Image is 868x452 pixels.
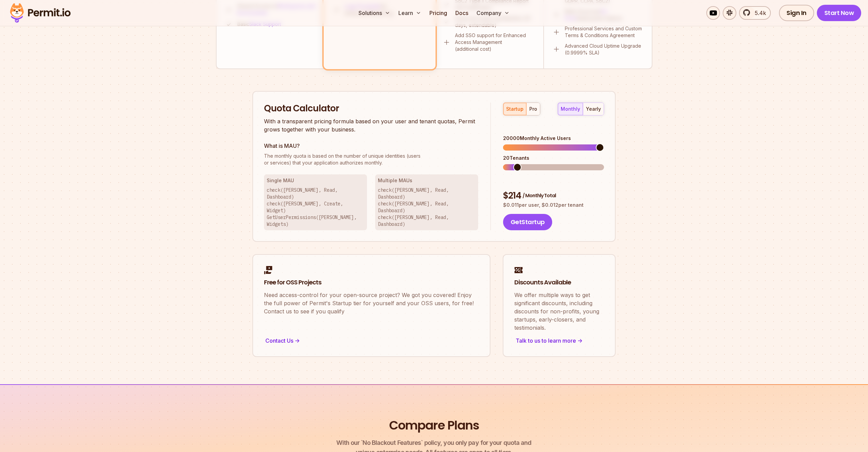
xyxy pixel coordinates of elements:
a: Free for OSS ProjectsNeed access-control for your open-source project? We got you covered! Enjoy ... [252,254,490,357]
h2: Free for OSS Projects [264,278,479,287]
h2: Discounts Available [514,278,604,287]
p: check([PERSON_NAME], Read, Dashboard) check([PERSON_NAME], Create, Widget) GetUserPermissions([PE... [267,187,364,228]
p: Need access-control for your open-source project? We got you covered! Enjoy the full power of Per... [264,291,479,315]
button: Learn [396,6,424,20]
p: $ 0.011 per user, $ 0.012 per tenant [503,202,604,208]
a: Start Now [817,5,862,21]
button: Company [474,6,512,20]
div: 20000 Monthly Active Users [503,135,604,142]
div: Contact Us [264,336,479,345]
a: 5.4k [739,6,771,20]
span: -> [295,337,300,345]
a: Pricing [427,6,450,20]
span: The monthly quota is based on the number of unique identities (users [264,153,478,159]
h2: Quota Calculator [264,103,478,115]
a: Discounts AvailableWe offer multiple ways to get significant discounts, including discounts for n... [503,254,616,357]
h3: Multiple MAUs [378,177,475,184]
p: check([PERSON_NAME], Read, Dashboard) check([PERSON_NAME], Read, Dashboard) check([PERSON_NAME], ... [378,187,475,228]
p: Professional Services and Custom Terms & Conditions Agreement [565,25,644,39]
h3: Single MAU [267,177,364,184]
button: GetStartup [503,214,552,230]
div: pro [529,106,537,112]
button: Solutions [356,6,393,20]
h2: Compare Plans [389,417,479,434]
img: Permit logo [7,1,74,25]
span: / Monthly Total [523,192,556,199]
a: Sign In [779,5,814,21]
span: 5.4k [751,9,766,17]
a: Docs [453,6,471,20]
p: With a transparent pricing formula based on your user and tenant quotas, Permit grows together wi... [264,117,478,134]
div: yearly [586,106,601,112]
p: Advanced Cloud Uptime Upgrade (0.9999% SLA) [565,43,644,56]
p: Add SSO support for Enhanced Access Management (additional cost) [455,32,535,52]
h3: What is MAU? [264,142,478,150]
div: $ 214 [503,190,604,202]
div: 20 Tenants [503,155,604,161]
div: Talk to us to learn more [514,336,604,345]
p: or services) that your application authorizes monthly. [264,153,478,166]
span: -> [577,337,583,345]
p: We offer multiple ways to get significant discounts, including discounts for non-profits, young s... [514,291,604,332]
span: With our `No Blackout Features` policy, you only pay for your quota and [336,438,531,448]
